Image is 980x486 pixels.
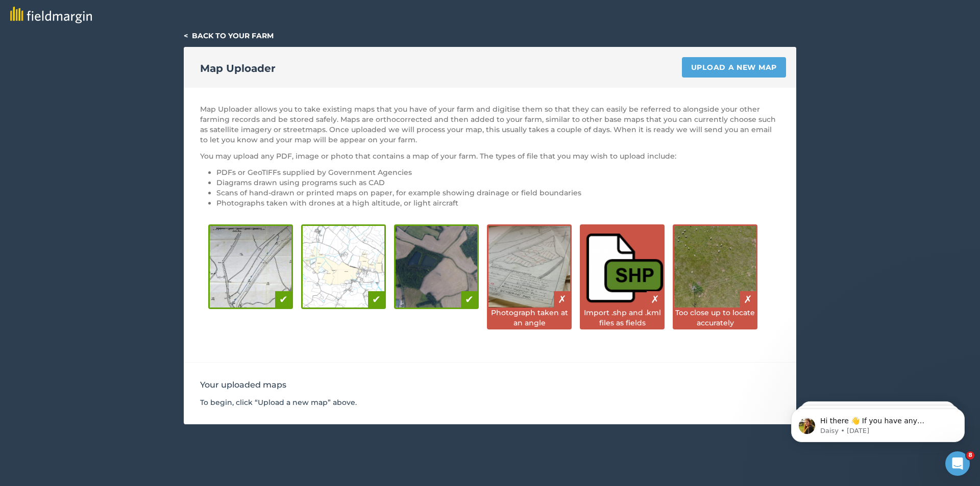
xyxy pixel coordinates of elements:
img: Digital diagram is good [303,226,384,308]
p: Map Uploader allows you to take existing maps that you have of your farm and digitise them so tha... [200,104,780,145]
a: < Back to your farm [184,31,274,40]
h3: Your uploaded maps [200,379,780,391]
iframe: Intercom live chat [945,451,970,476]
div: ✗ [554,291,570,308]
div: ✗ [647,291,663,308]
img: Close up images are bad [674,226,756,308]
h2: Map Uploader [200,61,276,75]
img: Hand-drawn diagram is good [210,226,291,308]
p: You may upload any PDF, image or photo that contains a map of your farm. The types of file that y... [200,151,780,161]
img: Drone photography is good [396,226,477,308]
li: Scans of hand-drawn or printed maps on paper, for example showing drainage or field boundaries [216,188,780,198]
div: ✔ [275,291,291,308]
img: fieldmargin logo [10,7,92,23]
div: ✗ [740,291,756,308]
div: Import .shp and .kml files as fields [581,308,663,328]
li: Diagrams drawn using programs such as CAD [216,177,780,188]
div: ✔ [461,291,477,308]
p: To begin, click “Upload a new map” above. [200,397,780,407]
a: Upload a new map [682,57,786,78]
div: Too close up to locate accurately [674,308,756,328]
img: Photos taken at an angle are bad [488,226,570,308]
span: 8 [966,451,974,459]
img: Shapefiles are bad [581,226,663,308]
div: ✔ [368,291,384,308]
iframe: Intercom notifications message [776,387,980,458]
div: Photograph taken at an angle [488,308,570,328]
li: Photographs taken with drones at a high altitude, or light aircraft [216,198,780,208]
li: PDFs or GeoTIFFs supplied by Government Agencies [216,167,780,177]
